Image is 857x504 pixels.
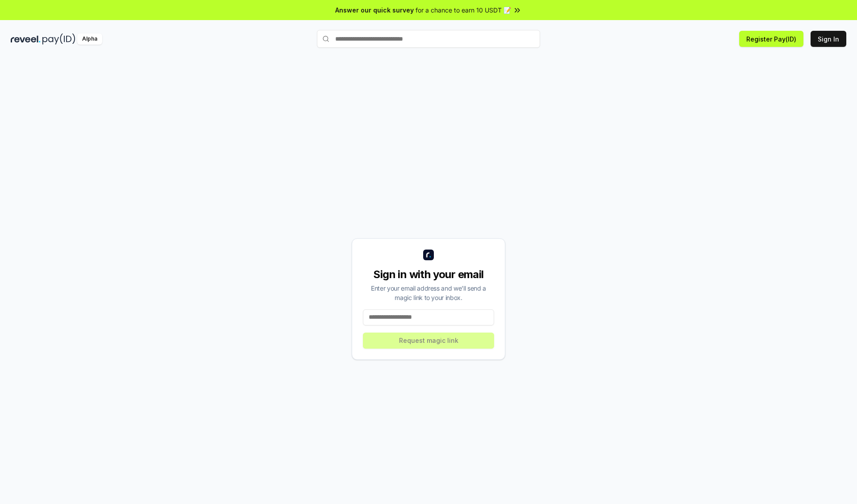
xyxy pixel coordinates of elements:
div: Enter your email address and we’ll send a magic link to your inbox. [363,283,494,302]
button: Register Pay(ID) [739,31,803,47]
img: reveel_dark [11,33,41,45]
span: Answer our quick survey [335,5,414,15]
span: for a chance to earn 10 USDT 📝 [416,5,511,15]
div: Sign in with your email [363,267,494,282]
button: Sign In [811,31,846,47]
div: Alpha [77,33,102,45]
img: pay_id [42,33,75,45]
img: logo_small [423,250,434,260]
